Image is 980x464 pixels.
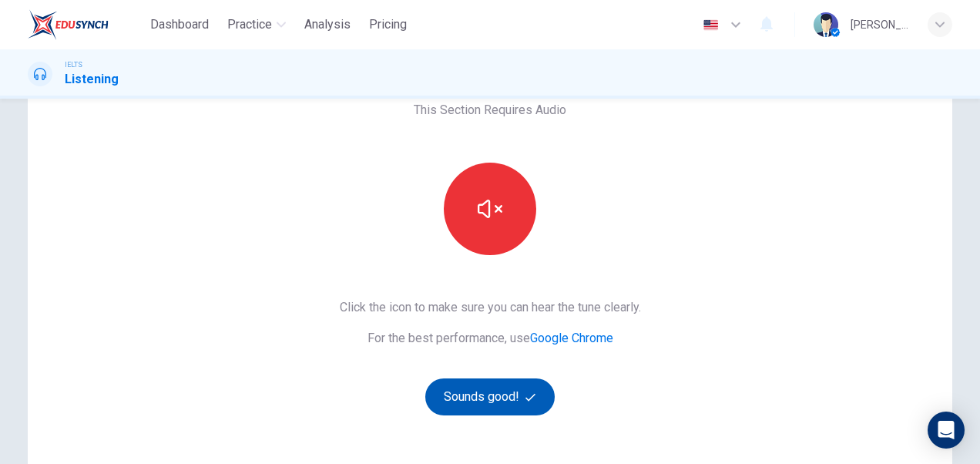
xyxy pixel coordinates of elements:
button: Dashboard [144,11,215,39]
div: Open Intercom Messenger [928,412,965,449]
span: Dashboard [150,15,209,34]
button: Practice [221,11,292,39]
span: For the best performance, use [340,329,641,348]
a: EduSynch logo [28,9,144,40]
button: Pricing [363,11,413,39]
img: en [701,19,720,31]
h1: Listening [65,70,119,89]
div: [PERSON_NAME] [851,15,909,34]
span: Click the icon to make sure you can hear the tune clearly. [340,298,641,317]
button: Sounds good! [425,378,555,415]
span: Analysis [304,15,351,34]
span: Pricing [369,15,407,34]
span: Practice [227,15,272,34]
span: IELTS [65,59,82,70]
img: EduSynch logo [28,9,109,40]
button: Analysis [298,11,357,39]
img: Profile picture [814,12,838,37]
a: Google Chrome [530,331,613,345]
span: This Section Requires Audio [414,101,566,119]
